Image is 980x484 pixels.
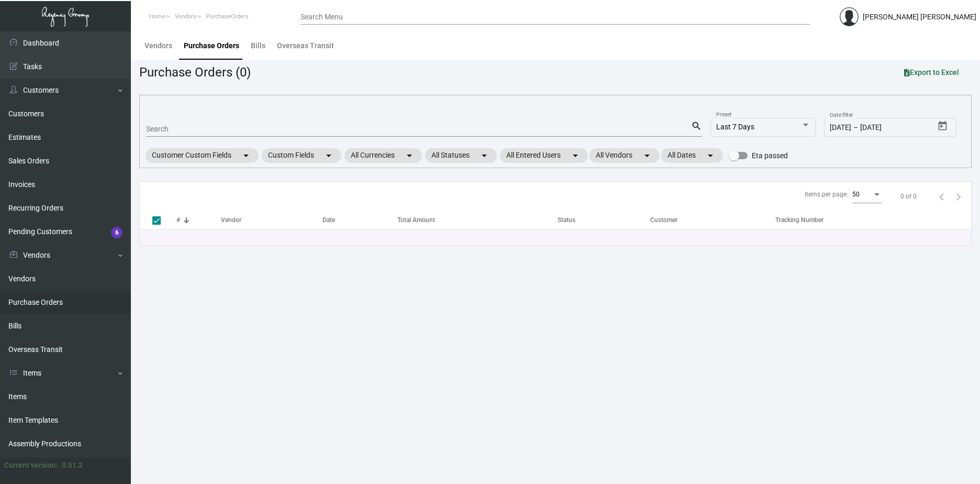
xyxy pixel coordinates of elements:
span: – [853,124,858,132]
span: PurchaseOrders [206,13,249,20]
div: Vendor [221,215,241,225]
mat-icon: arrow_drop_down [704,149,717,162]
div: Total Amount [397,215,558,225]
button: Previous page [933,188,950,205]
span: Eta passed [752,149,788,162]
img: admin@bootstrapmaster.com [840,7,859,26]
input: End date [860,124,910,132]
div: Current version: [4,460,58,471]
span: 50 [852,191,860,198]
div: # [176,215,180,225]
span: Vendors [175,13,196,20]
div: Vendors [144,40,172,51]
mat-chip: All Dates [661,148,723,163]
div: Purchase Orders (0) [139,63,251,82]
div: Tracking Number [775,215,971,225]
mat-chip: Custom Fields [262,148,341,163]
button: Open calendar [934,118,951,135]
mat-icon: arrow_drop_down [240,149,252,162]
div: Date [322,215,397,225]
mat-icon: arrow_drop_down [478,149,491,162]
div: Status [558,215,575,225]
mat-chip: All Statuses [425,148,497,163]
mat-icon: arrow_drop_down [322,149,335,162]
div: 0.51.2 [62,460,83,471]
div: Customer [650,215,677,225]
button: Export to Excel [896,63,967,82]
div: Overseas Transit [277,40,334,51]
div: # [176,215,221,225]
mat-select: Items per page: [852,191,882,199]
div: Purchase Orders [184,40,239,51]
div: Total Amount [397,215,435,225]
div: Vendor [221,215,322,225]
input: Start date [830,124,851,132]
span: Export to Excel [904,68,959,76]
span: Last 7 Days [716,123,754,131]
div: [PERSON_NAME] [PERSON_NAME] [863,12,976,23]
mat-icon: search [691,120,702,133]
div: Status [558,215,650,225]
mat-chip: Customer Custom Fields [146,148,259,163]
div: 0 of 0 [900,192,917,201]
mat-icon: arrow_drop_down [569,149,582,162]
button: Next page [950,188,967,205]
mat-chip: All Entered Users [500,148,588,163]
span: Home [149,13,165,20]
mat-icon: arrow_drop_down [403,149,416,162]
mat-chip: All Currencies [344,148,422,163]
div: Customer [650,215,775,225]
mat-icon: arrow_drop_down [641,149,653,162]
div: Items per page: [805,190,848,199]
div: Bills [251,40,265,51]
mat-chip: All Vendors [589,148,660,163]
div: Date [322,215,335,225]
div: Tracking Number [775,215,823,225]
